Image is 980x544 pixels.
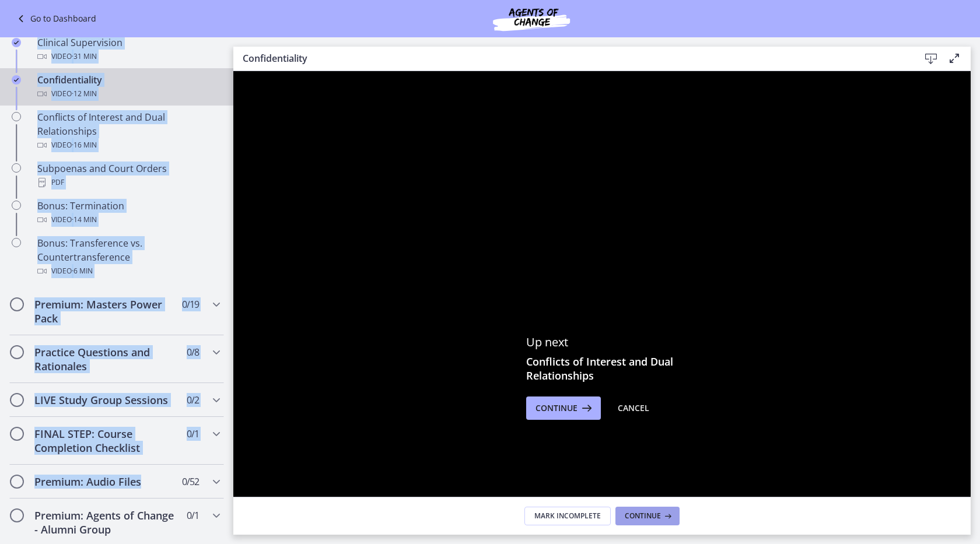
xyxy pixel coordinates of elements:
[37,162,219,189] div: Subpoenas and Court Orders
[37,176,219,189] div: PDF
[37,50,219,64] div: Video
[243,51,901,65] h3: Confidentiality
[37,87,219,101] div: Video
[625,511,661,521] span: Continue
[72,50,97,64] span: · 31 min
[34,297,177,325] h2: Premium: Masters Power Pack
[12,75,21,85] i: Completed
[34,427,177,455] h2: FINAL STEP: Course Completion Checklist
[37,213,219,227] div: Video
[182,475,199,489] span: 0 / 52
[526,396,601,420] button: Continue
[182,297,199,311] span: 0 / 19
[34,393,177,407] h2: LIVE Study Group Sessions
[34,475,177,489] h2: Premium: Audio Files
[37,138,219,152] div: Video
[37,264,219,278] div: Video
[187,345,199,359] span: 0 / 8
[608,396,659,420] button: Cancel
[37,199,219,227] div: Bonus: Termination
[37,36,219,64] div: Clinical Supervision
[12,38,21,47] i: Completed
[534,511,601,521] span: Mark Incomplete
[37,236,219,278] div: Bonus: Transference vs. Countertransference
[524,507,611,525] button: Mark Incomplete
[72,213,97,227] span: · 14 min
[461,5,601,33] img: Agents of Change
[72,87,97,101] span: · 12 min
[37,110,219,152] div: Conflicts of Interest and Dual Relationships
[526,355,678,382] h3: Conflicts of Interest and Dual Relationships
[618,401,649,415] div: Cancel
[72,138,97,152] span: · 16 min
[72,264,93,278] span: · 6 min
[526,335,678,350] p: Up next
[34,345,177,373] h2: Practice Questions and Rationales
[615,507,680,525] button: Continue
[535,401,577,415] span: Continue
[14,12,96,26] a: Go to Dashboard
[187,427,199,441] span: 0 / 1
[34,508,177,536] h2: Premium: Agents of Change - Alumni Group
[37,73,219,101] div: Confidentiality
[187,508,199,522] span: 0 / 1
[187,393,199,407] span: 0 / 2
